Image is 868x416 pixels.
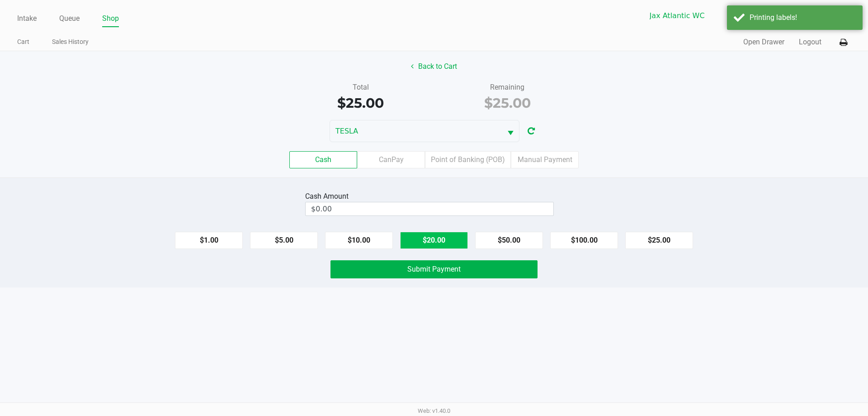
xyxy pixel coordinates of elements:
[407,265,461,273] span: Submit Payment
[294,82,427,93] div: Total
[441,93,574,113] div: $25.00
[441,82,574,93] div: Remaining
[52,36,89,48] a: Sales History
[475,232,543,249] button: $50.00
[335,126,496,137] span: TESLA
[59,12,80,25] a: Queue
[250,232,318,249] button: $5.00
[502,120,519,142] button: Select
[799,37,821,48] button: Logout
[357,151,425,168] label: CanPay
[739,5,756,26] button: Select
[550,232,618,249] button: $100.00
[405,58,463,75] button: Back to Cart
[294,93,427,113] div: $25.00
[750,12,856,23] div: Printing labels!
[17,36,29,48] a: Cart
[305,191,352,202] div: Cash Amount
[511,151,579,168] label: Manual Payment
[650,10,734,21] span: Jax Atlantic WC
[102,12,119,25] a: Shop
[330,260,538,278] button: Submit Payment
[17,12,37,25] a: Intake
[175,232,243,249] button: $1.00
[325,232,393,249] button: $10.00
[400,232,468,249] button: $20.00
[425,151,511,168] label: Point of Banking (POB)
[743,37,784,48] button: Open Drawer
[418,407,450,414] span: Web: v1.40.0
[625,232,693,249] button: $25.00
[289,151,357,168] label: Cash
